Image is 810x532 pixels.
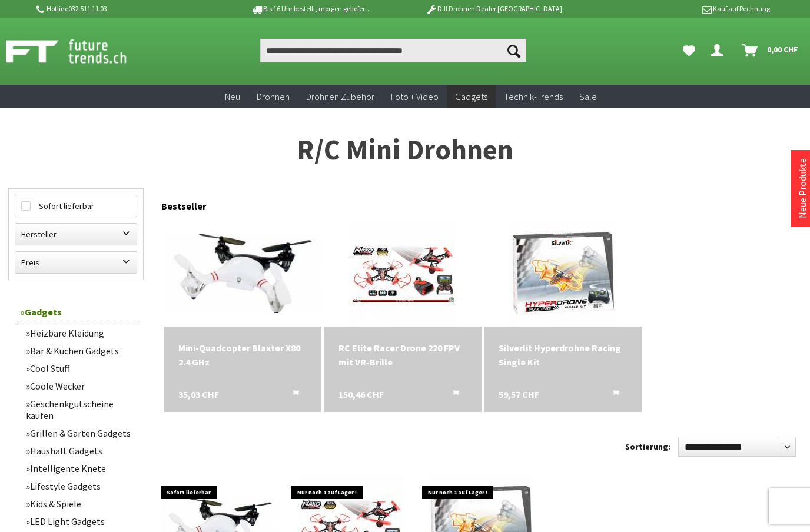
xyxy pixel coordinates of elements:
[447,85,496,109] a: Gadgets
[68,4,107,13] a: 032 511 11 03
[20,442,138,460] a: Haushalt Gadgets
[217,85,248,109] a: Neu
[260,39,527,62] input: Produkt, Marke, Kategorie, EAN, Artikelnummer…
[8,135,802,165] h1: R/C Mini Drohnen
[767,40,798,59] span: 0,00 CHF
[218,2,401,16] p: Bis 16 Uhr bestellt, morgen geliefert.
[338,341,467,369] a: RC Elite Racer Drone 220 FPV mit VR-Brille 150,46 CHF In den Warenkorb
[738,39,804,62] a: Warenkorb
[504,91,563,102] span: Technik-Trends
[625,437,670,456] label: Sortierung:
[20,395,138,424] a: Geschenkgutscheine kaufen
[796,158,808,218] a: Neue Produkte
[178,387,219,401] span: 35,03 CHF
[20,324,138,342] a: Heizbare Kleidung
[20,377,138,395] a: Coole Wecker
[499,341,628,369] div: Silverlit Hyperdrohne Racing Single Kit
[6,36,152,66] img: Shop Futuretrends - zur Startseite wechseln
[499,341,628,369] a: Silverlit Hyperdrohne Racing Single Kit 59,57 CHF In den Warenkorb
[15,224,137,245] label: Hersteller
[225,91,240,102] span: Neu
[257,91,290,102] span: Drohnen
[496,85,571,109] a: Technik-Trends
[15,195,137,217] label: Sofort lieferbar
[298,85,383,109] a: Drohnen Zubehör
[579,91,597,102] span: Sale
[20,495,138,513] a: Kids & Spiele
[20,360,138,377] a: Cool Stuff
[350,221,456,327] img: RC Elite Racer Drone 220 FPV mit VR-Brille
[278,387,306,403] button: In den Warenkorb
[248,85,298,109] a: Drohnen
[34,2,218,16] p: Hotline
[20,477,138,495] a: Lifestyle Gadgets
[20,513,138,530] a: LED Light Gadgets
[510,221,616,327] img: Silverlit Hyperdrohne Racing Single Kit
[338,387,384,401] span: 150,46 CHF
[20,460,138,477] a: Intelligente Knete
[20,424,138,442] a: Grillen & Garten Gadgets
[677,39,701,62] a: Meine Favoriten
[402,2,586,16] p: DJI Drohnen Dealer [GEOGRAPHIC_DATA]
[502,39,526,62] button: Suchen
[455,91,487,102] span: Gadgets
[598,387,626,403] button: In den Warenkorb
[499,387,539,401] span: 59,57 CHF
[161,188,802,218] div: Bestseller
[383,85,447,109] a: Foto + Video
[178,341,307,369] a: Mini-Quadcopter Blaxter X80 2.4 GHz 35,03 CHF In den Warenkorb
[15,252,137,273] label: Preis
[391,91,439,102] span: Foto + Video
[571,85,605,109] a: Sale
[586,2,769,16] p: Kauf auf Rechnung
[178,341,307,369] div: Mini-Quadcopter Blaxter X80 2.4 GHz
[706,39,733,62] a: Dein Konto
[438,387,466,403] button: In den Warenkorb
[164,234,321,313] img: Mini-Quadcopter Blaxter X80 2.4 GHz
[20,342,138,360] a: Bar & Küchen Gadgets
[14,300,138,324] a: Gadgets
[338,341,467,369] div: RC Elite Racer Drone 220 FPV mit VR-Brille
[306,91,374,102] span: Drohnen Zubehör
